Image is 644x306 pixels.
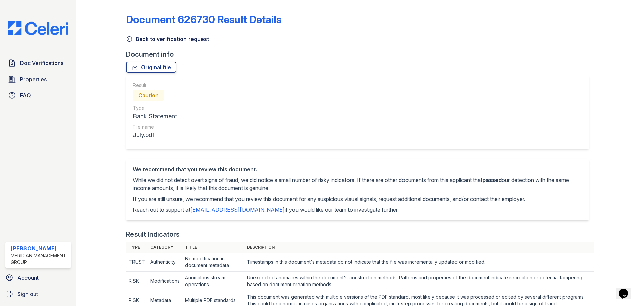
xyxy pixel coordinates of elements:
[126,35,209,43] a: Back to verification request
[3,21,74,35] img: CE_Logo_Blue-a8612792a0a2168367f1c8372b55b34899dd931a85d93a1a3d3e32e68fde9ad4.png
[133,176,582,192] p: While we did not detect overt signs of fraud, we did notice a small number of risky indicators. I...
[17,290,38,298] span: Sign out
[182,272,244,291] td: Anomalous stream operations
[148,253,182,272] td: Authenticity
[5,56,71,70] a: Doc Verifications
[5,89,71,102] a: FAQ
[126,50,594,59] div: Document info
[17,274,39,282] span: Account
[126,230,180,239] div: Result Indicators
[148,242,182,253] th: Category
[244,253,594,272] td: Timestamps in this document's metadata do not indicate that the file was incrementally updated or...
[133,206,582,214] p: Reach out to support at if you would like our team to investigate further.
[182,242,244,253] th: Title
[133,165,582,173] div: We recommend that you review this document.
[3,271,74,285] a: Account
[20,59,63,67] span: Doc Verifications
[616,279,637,299] iframe: chat widget
[482,177,502,183] span: passed
[11,244,68,252] div: [PERSON_NAME]
[148,272,182,291] td: Modifications
[133,130,177,140] div: July.pdf
[126,62,176,73] a: Original file
[126,242,148,253] th: Type
[182,253,244,272] td: No modification in document metadata
[133,90,164,101] div: Caution
[126,13,281,26] a: Document 626730 Result Details
[133,124,177,130] div: File name
[20,75,47,83] span: Properties
[3,287,74,301] a: Sign out
[133,195,582,203] p: If you are still unsure, we recommend that you review this document for any suspicious visual sig...
[126,253,148,272] td: TRUST
[244,242,594,253] th: Description
[133,112,177,121] div: Bank Statement
[190,206,285,213] a: [EMAIL_ADDRESS][DOMAIN_NAME]
[133,105,177,112] div: Type
[5,73,71,86] a: Properties
[126,272,148,291] td: RISK
[20,91,31,99] span: FAQ
[11,252,68,266] div: Meridian Management Group
[244,272,594,291] td: Unexpected anomalies within the document's construction methods. Patterns and properties of the d...
[133,82,177,89] div: Result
